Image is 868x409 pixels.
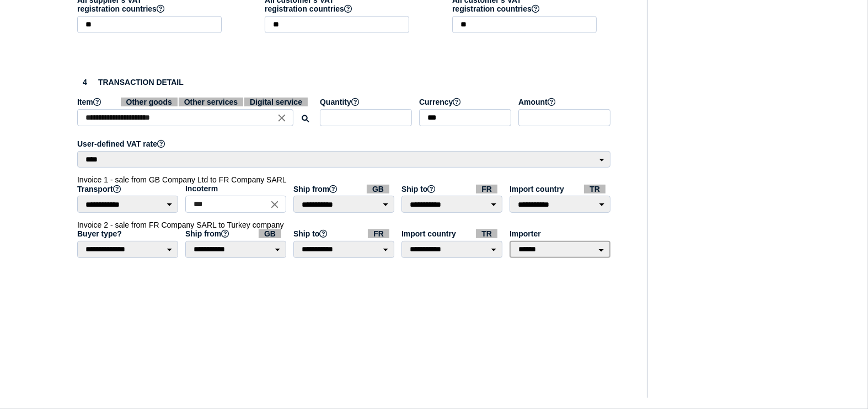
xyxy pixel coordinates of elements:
[259,229,281,238] span: GB
[185,229,288,238] label: Ship from
[296,110,314,128] button: Search for an item by HS code or use natural language description
[367,185,389,193] span: GB
[179,98,243,106] span: Other services
[401,185,504,193] label: Ship to
[77,185,180,193] label: Transport
[510,185,612,193] label: Import country
[293,229,396,238] label: Ship to
[77,98,314,106] label: Item
[77,139,612,148] label: User-defined VAT rate
[476,229,497,238] span: TR
[77,229,180,238] label: Buyer type?
[77,220,284,229] span: Invoice 2 - sale from FR Company SARL to Turkey company
[518,98,612,106] label: Amount
[293,185,396,193] label: Ship from
[368,229,389,238] span: FR
[419,98,513,106] label: Currency
[77,74,93,90] div: 4
[584,185,606,193] span: TR
[401,229,504,238] label: Import country
[476,185,497,193] span: FR
[77,74,612,90] h3: Transaction detail
[185,184,288,193] label: Incoterm
[276,112,288,124] i: Close
[269,199,281,211] i: Close
[121,98,178,106] span: Other goods
[320,98,414,106] label: Quantity
[77,175,287,184] span: Invoice 1 - sale from GB Company Ltd to FR Company SARL
[244,98,308,106] span: Digital service
[66,63,623,277] section: Define the item, and answer additional questions
[510,229,612,238] label: Importer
